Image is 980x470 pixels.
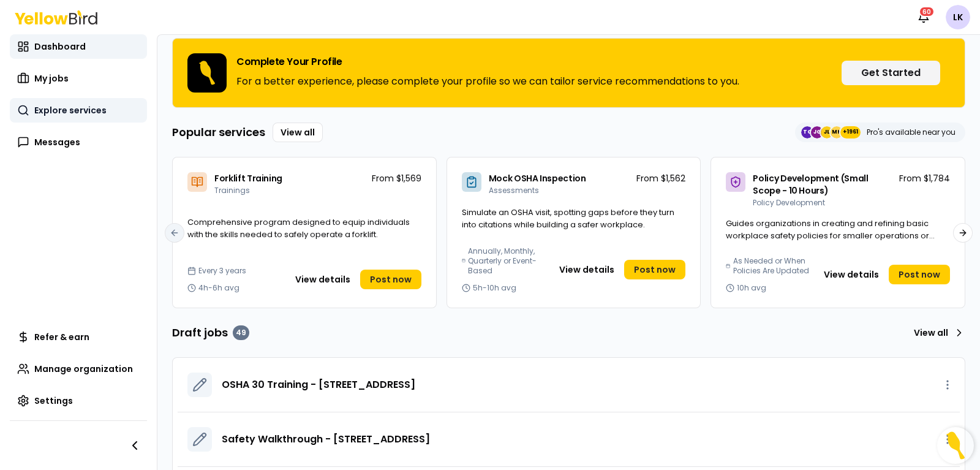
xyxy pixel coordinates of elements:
[473,283,516,293] span: 5h-10h avg
[288,270,358,289] button: View details
[214,185,250,195] span: Trainings
[811,126,823,138] span: JG
[867,127,956,137] p: Pro's available near you
[236,74,739,89] p: For a better experience, please complete your profile so we can tailor service recommendations to...
[273,123,323,142] a: View all
[821,126,833,138] span: JL
[919,6,935,17] div: 60
[34,40,86,53] span: Dashboard
[370,273,412,286] span: Post now
[233,325,249,340] div: 49
[889,265,950,284] a: Post now
[10,389,147,413] a: Settings
[198,266,246,276] span: Every 3 years
[222,377,415,392] a: OSHA 30 Training - [STREET_ADDRESS]
[172,124,265,141] h3: Popular services
[34,136,80,148] span: Messages
[214,172,282,184] span: Forklift Training
[737,283,766,293] span: 10h avg
[753,172,868,197] span: Policy Development (Small Scope - 10 Hours)
[198,283,239,293] span: 4h-6h avg
[937,427,974,464] button: Open Resource Center
[911,5,936,29] button: 60
[236,57,739,67] h3: Complete Your Profile
[34,331,89,343] span: Refer & earn
[172,38,965,108] div: Complete Your ProfileFor a better experience, please complete your profile so we can tailor servi...
[843,126,858,138] span: +1961
[842,61,940,85] button: Get Started
[733,256,812,276] span: As Needed or When Policies Are Updated
[899,172,950,184] p: From $1,784
[34,363,133,375] span: Manage organization
[10,98,147,123] a: Explore services
[10,357,147,381] a: Manage organization
[552,260,622,279] button: View details
[187,216,410,240] span: Comprehensive program designed to equip individuals with the skills needed to safely operate a fo...
[34,72,69,85] span: My jobs
[10,130,147,154] a: Messages
[489,185,539,195] span: Assessments
[10,325,147,349] a: Refer & earn
[816,265,886,284] button: View details
[222,432,430,447] a: Safety Walkthrough - [STREET_ADDRESS]
[634,263,676,276] span: Post now
[34,104,107,116] span: Explore services
[636,172,685,184] p: From $1,562
[489,172,586,184] span: Mock OSHA Inspection
[899,268,940,281] span: Post now
[831,126,843,138] span: MH
[10,34,147,59] a: Dashboard
[624,260,685,279] a: Post now
[34,395,73,407] span: Settings
[801,126,813,138] span: TC
[372,172,421,184] p: From $1,569
[468,246,547,276] span: Annually, Monthly, Quarterly or Event-Based
[726,218,935,253] span: Guides organizations in creating and refining basic workplace safety policies for smaller operati...
[360,270,421,289] a: Post now
[909,323,965,343] a: View all
[946,5,970,29] span: LK
[753,197,825,208] span: Policy Development
[172,324,249,341] h3: Draft jobs
[10,66,147,91] a: My jobs
[462,207,674,230] span: Simulate an OSHA visit, spotting gaps before they turn into citations while building a safer work...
